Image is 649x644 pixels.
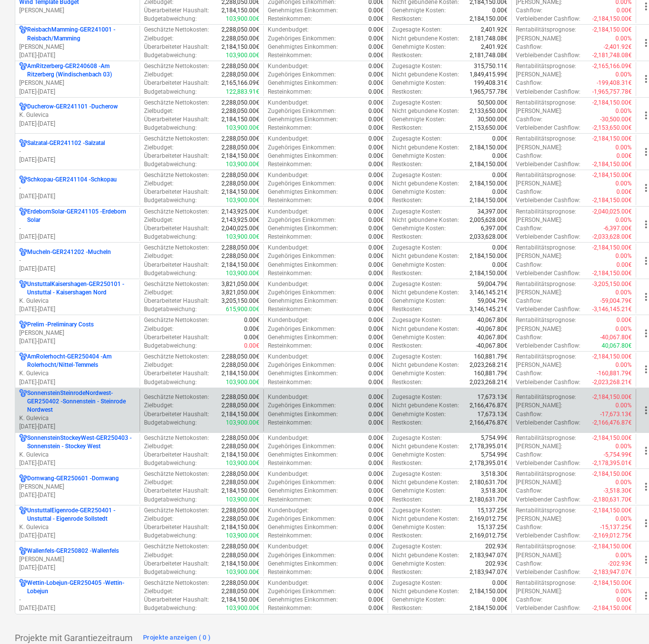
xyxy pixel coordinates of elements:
[368,15,384,23] p: 0.00€
[516,35,562,43] p: [PERSON_NAME] :
[368,216,384,224] p: 0.00€
[221,135,259,143] p: 2,288,050.00€
[516,62,576,71] p: Rentabilitätsprognose :
[392,188,446,196] p: Genehmigte Kosten :
[144,143,174,152] p: Zielbudget :
[516,51,580,60] p: Verbleibender Cashflow :
[492,188,507,196] p: 0.00€
[19,579,27,596] div: Für das Projekt sind mehrere Währungen aktiviert
[143,632,211,644] div: Projekte anzeigen ( 0 )
[477,115,507,124] p: 30,500.00€
[19,88,136,96] p: [DATE] - [DATE]
[19,523,136,532] p: K. Gulevica
[492,135,507,143] p: 0.00€
[19,265,136,273] p: [DATE] - [DATE]
[144,124,197,132] p: Budgetabweichung :
[19,297,136,305] p: K. Gulevica
[19,321,27,329] div: Für das Projekt sind mehrere Währungen aktiviert
[27,26,136,42] p: ReisbachMamming-GER241001 - Reisbach/Mamming
[268,43,338,51] p: Genehmigtes Einkommen :
[268,152,338,160] p: Genehmigtes Einkommen :
[144,171,209,179] p: Geschätzte Nettokosten :
[268,26,309,34] p: Kundenbudget :
[592,15,632,23] p: -2,184,150.00€
[19,434,136,468] div: SonnensteinStockeyWest-GER250403 -Sonnenstein - Stockey WestK. Gulevica[DATE]-[DATE]
[144,208,209,216] p: Geschätzte Nettokosten :
[392,143,459,152] p: Nicht gebundene Kosten :
[616,188,632,196] p: 0.00€
[221,208,259,216] p: 2,143,925.00€
[592,160,632,169] p: -2,184,150.00€
[616,152,632,160] p: 0.00€
[392,216,459,224] p: Nicht gebundene Kosten :
[592,124,632,132] p: -2,153,650.00€
[516,71,562,79] p: [PERSON_NAME] :
[144,99,209,107] p: Geschätzte Nettokosten :
[144,115,209,124] p: Überarbeiteter Haushalt :
[516,188,542,196] p: Cashflow :
[268,179,336,188] p: Zugehöriges Einkommen :
[469,143,507,152] p: 2,184,150.00€
[368,124,384,132] p: 0.00€
[19,459,136,467] p: [DATE] - [DATE]
[144,107,174,115] p: Zielbudget :
[368,188,384,196] p: 0.00€
[27,434,136,451] p: SonnensteinStockeyWest-GER250403 - Sonnenstein - Stockey West
[19,414,136,423] p: K. Gulevica
[516,15,580,23] p: Verbleibender Cashflow :
[19,579,136,613] div: Wettin-Lobejun-GER250405 -Wettin-Lobejun-[DATE]-[DATE]
[19,451,136,459] p: K. Gulevica
[144,79,209,87] p: Überarbeiteter Haushalt :
[226,15,259,23] p: 103,900.00€
[19,26,27,42] div: Für das Projekt sind mehrere Währungen aktiviert
[19,353,27,369] div: Für das Projekt sind mehrere Währungen aktiviert
[19,506,27,523] div: Für das Projekt sind mehrere Währungen aktiviert
[516,43,542,51] p: Cashflow :
[516,143,562,152] p: [PERSON_NAME] :
[221,115,259,124] p: 2,184,150.00€
[368,208,384,216] p: 0.00€
[392,35,459,43] p: Nicht gebundene Kosten :
[615,179,632,188] p: 0.00%
[392,135,442,143] p: Zugesagte Kosten :
[19,280,136,314] div: UnstuttalKaisershagen-GER250101 -Unstuttal - Kaisershagen NordK. Gulevica[DATE]-[DATE]
[19,491,136,500] p: [DATE] - [DATE]
[221,71,259,79] p: 2,288,050.00€
[19,547,136,572] div: Wallenfels-GER250802 -Wallenfels[PERSON_NAME][DATE]-[DATE]
[392,160,423,169] p: Restkosten :
[19,208,27,224] div: Für das Projekt sind mehrere Währungen aktiviert
[19,233,136,241] p: [DATE] - [DATE]
[19,434,27,451] div: Für das Projekt sind mehrere Währungen aktiviert
[368,171,384,179] p: 0.00€
[221,26,259,34] p: 2,288,050.00€
[477,208,507,216] p: 34,397.00€
[516,88,580,96] p: Verbleibender Cashflow :
[368,196,384,205] p: 0.00€
[268,99,309,107] p: Kundenbudget :
[144,71,174,79] p: Zielbudget :
[392,115,446,124] p: Genehmigte Kosten :
[492,152,507,160] p: 0.00€
[268,208,309,216] p: Kundenbudget :
[19,547,27,555] div: Für das Projekt sind mehrere Währungen aktiviert
[144,188,209,196] p: Überarbeiteter Haushalt :
[268,171,309,179] p: Kundenbudget :
[144,51,197,60] p: Budgetabweichung :
[268,15,312,23] p: Resteinkommen :
[492,171,507,179] p: 0.00€
[19,305,136,314] p: [DATE] - [DATE]
[226,160,259,169] p: 103,900.00€
[474,62,507,71] p: 315,750.11€
[392,179,459,188] p: Nicht gebundene Kosten :
[615,143,632,152] p: 0.00%
[144,196,197,205] p: Budgetabweichung :
[268,188,338,196] p: Genehmigtes Einkommen :
[600,115,632,124] p: -30,500.00€
[221,62,259,71] p: 2,288,050.00€
[221,216,259,224] p: 2,143,925.00€
[392,124,423,132] p: Restkosten :
[144,179,174,188] p: Zielbudget :
[469,179,507,188] p: 2,184,150.00€
[392,152,446,160] p: Genehmigte Kosten :
[19,506,136,540] div: UnstuttalEigenrode-GER250401 -Unstuttal - Eigenrode SollstedtK. Gulevica[DATE]-[DATE]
